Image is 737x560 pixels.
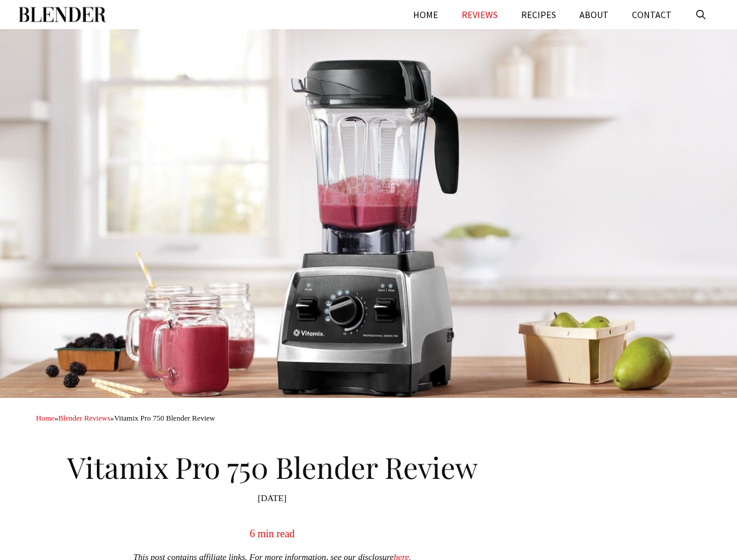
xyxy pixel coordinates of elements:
[36,414,55,422] a: Home
[58,414,110,422] a: Blender Reviews
[250,528,255,540] span: 6
[258,528,295,540] span: min read
[36,441,509,488] h1: Vitamix Pro 750 Blender Review
[36,414,215,422] span: » »
[114,414,215,422] span: Vitamix Pro 750 Blender Review
[258,493,287,503] time: [DATE]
